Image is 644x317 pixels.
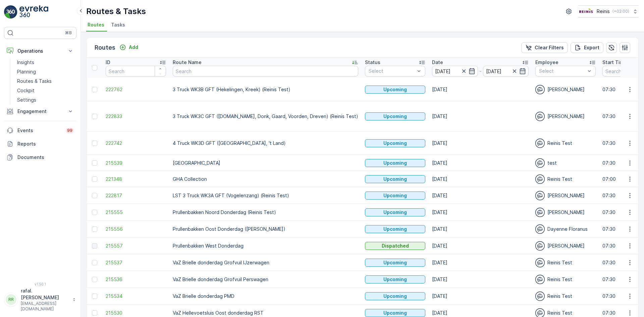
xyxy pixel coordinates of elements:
div: Reinis Test [535,174,596,184]
p: Engagement [17,108,63,115]
img: svg%3e [535,275,545,284]
button: Upcoming [365,86,425,94]
div: Toggle Row Selected [92,160,97,166]
a: 215536 [106,276,166,283]
p: Upcoming [383,192,407,199]
a: Planning [14,67,76,76]
div: Toggle Row Selected [92,87,97,92]
p: Upcoming [383,160,407,166]
p: Upcoming [383,209,407,216]
p: Start Time [602,59,627,66]
p: Add [129,44,138,51]
p: Upcoming [383,113,407,120]
div: Toggle Row Selected [92,226,97,232]
button: Upcoming [365,175,425,183]
p: Reports [17,141,74,147]
div: Toggle Row Selected [92,193,97,198]
td: [DATE] [429,271,532,288]
p: Prullenbakken West Donderdag [173,243,358,249]
input: dd/mm/yyyy [432,66,478,76]
a: 222833 [106,113,166,120]
button: Export [571,42,603,53]
a: 215556 [106,226,166,232]
div: test [535,158,596,168]
img: svg%3e [535,174,545,184]
img: svg%3e [535,208,545,217]
button: Upcoming [365,259,425,267]
div: [PERSON_NAME] [535,241,596,251]
button: Upcoming [365,192,425,200]
button: Reinis(+02:00) [578,5,639,17]
span: 222817 [106,192,166,199]
a: Insights [14,58,76,67]
div: Toggle Row Selected [92,260,97,265]
p: Upcoming [383,176,407,182]
a: 221348 [106,176,166,182]
button: Dispatched [365,242,425,250]
p: Upcoming [383,276,407,283]
p: Route Name [173,59,202,66]
button: Engagement [4,105,76,118]
span: Routes [88,21,104,28]
span: Tasks [111,21,125,28]
p: ID [106,59,110,66]
p: Date [432,59,443,66]
a: Routes & Tasks [14,76,76,86]
div: [PERSON_NAME] [535,191,596,200]
img: logo [4,5,17,19]
p: [GEOGRAPHIC_DATA] [173,160,358,166]
a: 215534 [106,293,166,300]
button: Upcoming [365,208,425,216]
a: 215555 [106,209,166,216]
p: rafal.[PERSON_NAME] [21,287,69,301]
img: logo_light-DOdMpM7g.png [19,5,48,19]
p: ⌘B [65,30,72,36]
img: svg%3e [535,241,545,251]
a: 215530 [106,310,166,316]
td: [DATE] [429,131,532,155]
p: Reinis [597,8,610,15]
input: dd/mm/yyyy [483,66,529,76]
div: [PERSON_NAME] [535,85,596,94]
a: Reports [4,137,76,151]
div: Toggle Row Selected [92,310,97,316]
button: Operations [4,44,76,58]
p: VaZ Hellevoetsluis Oost donderdag RST [173,310,358,316]
input: Search [106,66,166,76]
p: Export [584,44,599,51]
button: Upcoming [365,292,425,300]
button: Upcoming [365,159,425,167]
button: Add [117,43,141,51]
div: [PERSON_NAME] [535,112,596,121]
p: Upcoming [383,86,407,93]
p: VaZ Brielle donderdag Grofvuil Perswagen [173,276,358,283]
p: Routes [95,43,115,52]
td: [DATE] [429,204,532,221]
div: Toggle Row Selected [92,243,97,249]
p: Planning [17,68,36,75]
span: 215539 [106,160,166,166]
a: 222742 [106,140,166,147]
div: RR [6,294,16,305]
button: Upcoming [365,275,425,283]
p: Select [369,68,415,74]
div: Toggle Row Selected [92,277,97,282]
span: 215557 [106,243,166,249]
a: 215537 [106,259,166,266]
div: Reinis Test [535,292,596,301]
div: Reinis Test [535,139,596,148]
img: svg%3e [535,224,545,234]
td: [DATE] [429,187,532,204]
p: VaZ Brielle donderdag PMD [173,293,358,300]
img: svg%3e [535,258,545,267]
td: [DATE] [429,237,532,254]
p: Upcoming [383,259,407,266]
img: svg%3e [535,112,545,121]
p: Routes & Tasks [17,78,52,85]
p: [EMAIL_ADDRESS][DOMAIN_NAME] [21,301,69,312]
img: svg%3e [535,191,545,200]
button: Upcoming [365,309,425,317]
